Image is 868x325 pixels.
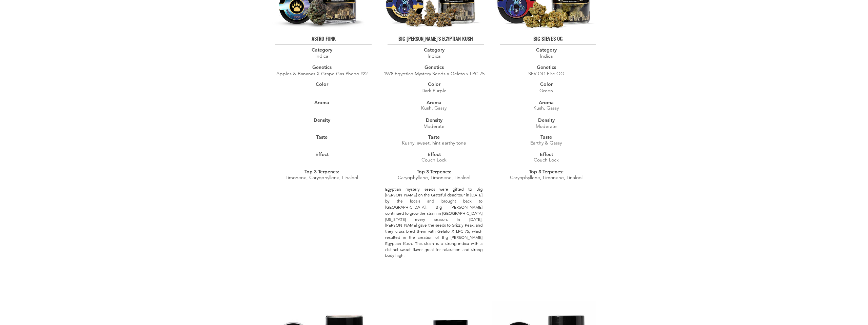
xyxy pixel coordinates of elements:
[423,123,445,129] span: ​Moderate
[428,134,440,140] span: Taste
[385,187,482,258] span: Egyptian mystery seeds were gifted to Big [PERSON_NAME] on the Grateful dead tour in [DATE] by th...
[304,169,339,175] span: Top 3 Terpenes:
[530,140,562,146] span: Earthy & Gassy
[426,117,442,123] span: Density
[539,88,553,94] span: Green
[533,105,559,111] span: Kush, Gassy
[315,53,328,59] span: Indica
[428,151,441,157] span: Effect
[539,99,554,106] span: Aroma
[398,35,473,42] span: BIG [PERSON_NAME]'S EGYPTIAN KUSH
[402,140,466,146] span: Kushy, sweet, hint earthy tone
[314,117,330,123] span: Density
[540,81,553,87] span: Color
[534,157,559,163] span: Couch Lock
[417,169,451,175] span: Top 3 Terpenes:
[312,64,332,70] span: Genetics
[285,174,358,180] span: Limonene, Caryophyllene, Linalool
[428,53,440,59] span: Indica
[276,71,368,77] span: Apples & Bananas X Grape Gas Pheno #22
[398,174,470,180] span: Caryophyllene, Limonene, Linalool
[510,174,583,180] span: Caryophyllene, Limonene, Linalool
[316,134,328,140] span: Taste
[384,71,485,77] span: 1978 Egyptian Mystery Seeds x Gelato x LPC 75
[528,71,564,77] span: SFV OG Fire OG
[536,123,557,129] span: ​Moderate
[537,64,556,70] span: Genetics
[538,117,555,123] span: Density
[427,99,441,106] span: Aroma
[421,105,447,111] span: Kush, Gassy
[316,81,328,87] span: Color
[315,151,329,157] span: Effect
[540,151,553,157] span: Effect
[540,53,553,59] span: Indica
[529,169,564,175] span: Top 3 Terpenes:
[421,88,447,94] span: Dark Purple
[428,81,440,87] span: Color
[312,47,332,53] span: Category
[540,134,552,140] span: Taste
[424,47,445,53] span: Category
[536,47,557,53] span: Category
[314,99,329,106] span: Aroma
[312,35,336,42] span: ASTRO FUNK
[533,35,563,42] span: BIG STEVE'S OG
[425,64,444,70] span: Genetics
[421,157,447,163] span: Couch Lock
